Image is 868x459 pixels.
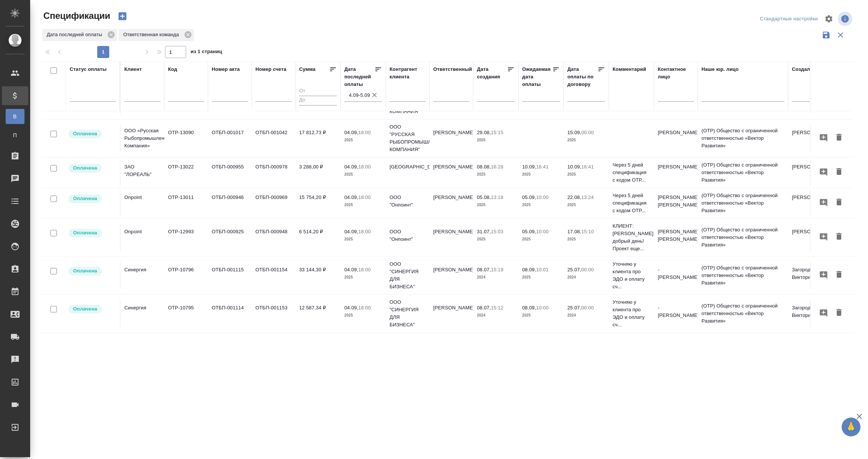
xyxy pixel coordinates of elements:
[429,262,473,289] td: [PERSON_NAME]
[164,190,208,216] td: OTP-13011
[295,159,341,186] td: 3 288,00 ₽
[119,29,194,41] div: Ответственная команда
[390,260,426,291] p: ООО "СИНЕРГИЯ ДЛЯ БИЗНЕСА"
[833,196,845,210] button: Удалить
[522,164,536,170] p: 10.09,
[299,96,337,105] input: До
[536,164,549,170] p: 16:41
[788,125,832,151] td: [PERSON_NAME]
[522,229,536,234] p: 05.09,
[255,66,286,73] div: Номер счета
[477,66,507,81] div: Дата создания
[208,159,252,186] td: ОТБП-000955
[9,113,21,120] span: В
[73,267,97,275] p: Оплачена
[522,66,552,88] div: Ожидаемая дата оплаты
[567,136,605,144] p: 2025
[654,300,698,327] td: - [PERSON_NAME]
[698,123,788,153] td: (OTP) Общество с ограниченной ответственностью «Вектор Развития»
[788,300,832,327] td: Загородних Виктория
[390,123,426,153] p: ООО "РУССКАЯ РЫБОПРОМЫШЛЕННАЯ КОМПАНИЯ"
[299,87,337,96] input: От
[522,201,560,209] p: 2025
[522,194,536,200] p: 05.09,
[47,31,105,38] p: Дата последней оплаты
[581,164,594,170] p: 16:41
[536,267,549,272] p: 10:01
[567,201,605,209] p: 2025
[124,163,160,178] p: ЗАО "ЛОРЕАЛЬ"
[212,66,240,73] div: Номер акта
[567,194,581,200] p: 22.08,
[344,305,358,311] p: 04.09,
[536,305,549,311] p: 10:00
[70,66,107,73] div: Статус оплаты
[252,159,295,186] td: ОТБП-000978
[788,262,832,289] td: Загородних Виктория
[842,418,860,436] button: 🙏
[123,31,182,38] p: Ответственная команда
[358,194,371,200] p: 18:00
[73,164,97,172] p: Оплачена
[295,262,341,289] td: 33 144,30 ₽
[491,130,503,135] p: 15:15
[613,222,650,252] p: КЛИЕНТ: [PERSON_NAME], добрый день! Проект еще...
[252,300,295,327] td: ОТБП-001153
[429,224,473,251] td: [PERSON_NAME]
[390,66,426,81] div: Контрагент клиента
[833,28,848,42] button: Сбросить фильтры
[164,224,208,251] td: OTP-12993
[536,229,549,234] p: 10:00
[845,419,857,435] span: 🙏
[567,171,605,178] p: 2025
[698,298,788,329] td: (OTP) Общество с ограниченной ответственностью «Вектор Развития»
[792,66,810,73] div: Создал
[581,194,594,200] p: 13:24
[833,131,845,145] button: Удалить
[358,164,371,170] p: 18:00
[208,125,252,151] td: ОТБП-001017
[491,194,503,200] p: 13:18
[567,164,581,170] p: 10.09,
[252,190,295,216] td: ОТБП-000969
[344,201,382,209] p: 2025
[124,127,160,150] p: ООО «Русская Рыбопромышленная Компания»
[295,300,341,327] td: 12 587,34 ₽
[124,194,160,201] p: Onpoint
[344,312,382,319] p: 2025
[567,267,581,272] p: 25.07,
[477,305,491,311] p: 08.07,
[477,136,515,144] p: 2025
[477,312,515,319] p: 2024
[820,10,838,28] span: Настроить таблицу
[491,229,503,234] p: 15:03
[819,28,833,42] button: Сохранить фильтры
[522,305,536,311] p: 08.09,
[6,109,24,124] a: В
[581,305,594,311] p: 00:00
[613,161,650,184] p: Через 5 дней спецификация с кодом OTP...
[113,10,131,23] button: Создать
[833,230,845,244] button: Удалить
[788,159,832,186] td: [PERSON_NAME]
[701,66,739,73] div: Наше юр. лицо
[654,262,698,289] td: - [PERSON_NAME]
[522,171,560,178] p: 2025
[42,29,117,41] div: Дата последней оплаты
[567,274,605,281] p: 2024
[208,300,252,327] td: ОТБП-001114
[567,130,581,135] p: 15.09,
[208,262,252,289] td: ОТБП-001115
[41,10,110,22] span: Спецификации
[613,260,650,291] p: Уточняю у клиента про ЭДО и оплату сч...
[698,188,788,218] td: (OTP) Общество с ограниченной ответственностью «Вектор Развития»
[358,229,371,234] p: 18:00
[344,236,382,243] p: 2025
[344,164,358,170] p: 04.09,
[477,194,491,200] p: 05.08,
[567,305,581,311] p: 25.07,
[522,267,536,272] p: 08.09,
[477,201,515,209] p: 2025
[73,305,97,313] p: Оплачена
[658,66,694,81] div: Контактное лицо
